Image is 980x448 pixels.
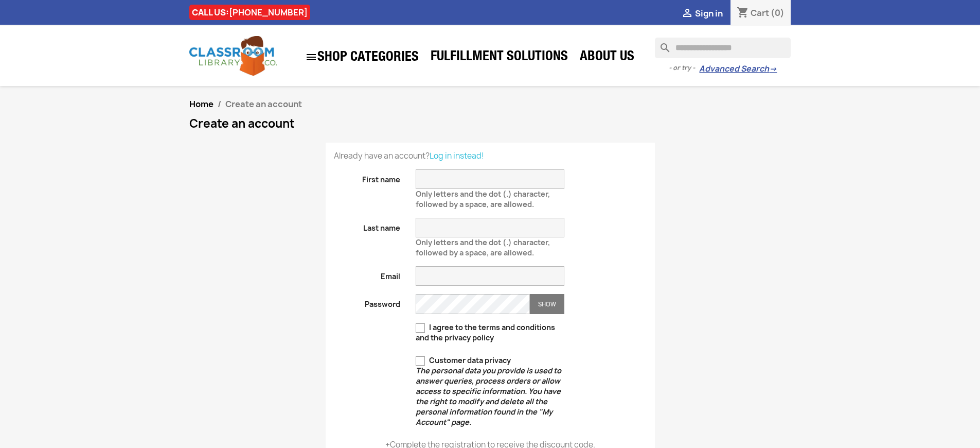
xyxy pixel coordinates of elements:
a: About Us [575,47,639,68]
label: First name [326,169,408,185]
span: Cart [751,7,769,19]
i:  [305,51,317,63]
em: The personal data you provide is used to answer queries, process orders or allow access to specif... [416,366,561,427]
label: I agree to the terms and conditions and the privacy policy [416,322,564,343]
span: → [769,64,777,74]
a: SHOP CATEGORIES [300,46,424,68]
a: Home [189,98,213,110]
a:  Sign in [681,8,723,19]
i:  [681,8,693,20]
label: Email [326,266,408,282]
span: - or try - [669,63,699,73]
img: Classroom Library Company [189,36,277,76]
label: Last name [326,218,408,233]
a: Log in instead! [430,150,484,161]
div: CALL US: [189,5,310,20]
span: Only letters and the dot (.) character, followed by a space, are allowed. [416,233,550,257]
a: Fulfillment Solutions [425,47,573,68]
a: Advanced Search→ [699,64,777,74]
a: [PHONE_NUMBER] [229,7,308,18]
label: Password [326,294,408,309]
span: Sign in [695,8,723,19]
p: Already have an account? [334,151,647,161]
h1: Create an account [189,117,791,130]
input: Search [655,38,791,58]
input: Password input [416,294,530,314]
span: (0) [771,7,785,19]
label: Customer data privacy [416,355,564,427]
i: shopping_cart [737,7,749,20]
span: Create an account [225,98,302,110]
i: search [655,38,667,50]
button: Show [530,294,564,314]
span: Only letters and the dot (.) character, followed by a space, are allowed. [416,185,550,209]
